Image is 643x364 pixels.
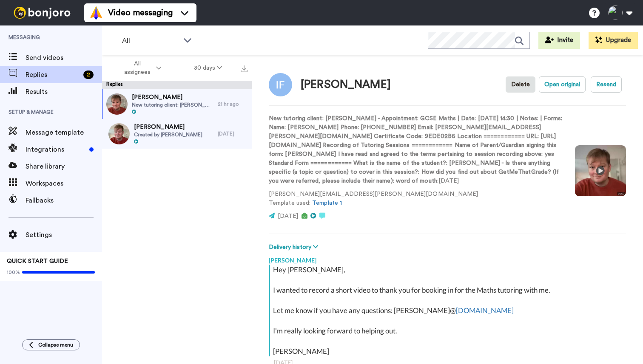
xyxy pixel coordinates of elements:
span: [PERSON_NAME] [134,123,202,131]
p: [PERSON_NAME][EMAIL_ADDRESS][PERSON_NAME][DOMAIN_NAME] Template used: [269,190,562,208]
a: [DOMAIN_NAME] [456,306,514,315]
img: 3b69973a-349a-4ba8-9abe-384c464798a8-thumb.jpg [106,93,128,115]
span: QUICK START GUIDE [7,258,68,264]
button: All assignees [104,56,178,80]
span: Integrations [26,144,86,155]
strong: New tutoring client: [PERSON_NAME] - Appointment: GCSE Maths | Date: [DATE] 14:30 | Notes: | Form... [269,116,562,184]
img: export.svg [241,65,248,72]
button: Resend [591,76,622,93]
span: Workspaces [26,178,102,189]
span: 100% [7,269,20,276]
img: bj-logo-header-white.svg [10,7,74,19]
div: [PERSON_NAME] [269,252,626,265]
span: All [122,36,179,46]
button: Open original [539,76,586,93]
span: [PERSON_NAME] [132,93,213,102]
button: Invite [538,32,580,49]
button: 30 days [178,60,239,76]
a: [PERSON_NAME]New tutoring client: [PERSON_NAME] - Appointment: GCSE Maths | Date: [DATE] 14:30 | ... [102,89,252,119]
span: Replies [26,70,80,80]
span: New tutoring client: [PERSON_NAME] - Appointment: GCSE Maths | Date: [DATE] 14:30 | Notes: | Form... [132,102,213,108]
span: All assignees [120,59,154,76]
span: Share library [26,161,102,172]
span: Video messaging [108,7,173,19]
button: Upgrade [589,32,638,49]
button: Delivery history [269,243,321,252]
span: Created by [PERSON_NAME] [134,131,202,138]
span: Results [26,87,102,97]
a: [PERSON_NAME]Created by [PERSON_NAME][DATE] [102,119,252,149]
span: Send videos [26,53,102,63]
span: [DATE] [278,213,298,219]
a: Template 1 [312,200,342,206]
img: ae3196fe-d012-4ef2-93a5-2234cfd89b12-thumb.jpg [108,123,130,144]
img: Image of ILONA FIAMINGO [269,73,292,96]
div: Replies [102,81,252,89]
button: Export all results that match these filters now. [238,62,250,74]
div: 21 hr ago [218,101,248,107]
p: : [DATE] [269,114,562,186]
div: Hey [PERSON_NAME], I wanted to record a short video to thank you for booking in for the Maths tut... [273,265,624,356]
button: Delete [506,76,535,93]
div: [PERSON_NAME] [301,79,391,91]
span: Settings [26,230,102,240]
span: Message template [26,127,102,138]
span: Fallbacks [26,195,102,206]
div: 2 [83,71,94,79]
div: [DATE] [218,130,248,137]
button: Collapse menu [22,339,80,350]
span: Collapse menu [38,341,73,348]
img: vm-color.svg [89,6,103,20]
